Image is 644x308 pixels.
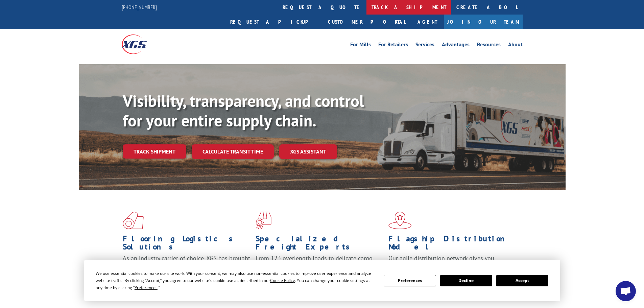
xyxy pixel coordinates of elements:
[123,254,250,278] span: As an industry carrier of choice, XGS has brought innovation and dedication to flooring logistics...
[323,15,411,29] a: Customer Portal
[84,260,560,301] div: Cookie Consent Prompt
[496,275,548,286] button: Accept
[388,235,516,254] h1: Flagship Distribution Model
[123,144,186,159] a: Track shipment
[135,285,158,290] span: Preferences
[388,254,513,270] span: Our agile distribution network gives you nationwide inventory management on demand.
[123,90,364,131] b: Visibility, transparency, and control for your entire supply chain.
[256,212,271,229] img: xgs-icon-focused-on-flooring-red
[508,42,523,49] a: About
[384,275,436,286] button: Preferences
[378,42,408,49] a: For Retailers
[415,42,434,49] a: Services
[350,42,371,49] a: For Mills
[96,270,376,291] div: We use essential cookies to make our site work. With your consent, we may also use non-essential ...
[123,235,251,254] h1: Flooring Logistics Solutions
[270,278,295,283] span: Cookie Policy
[123,212,144,229] img: xgs-icon-total-supply-chain-intelligence-red
[616,281,636,301] div: Open chat
[444,15,523,29] a: Join Our Team
[122,4,157,10] a: [PHONE_NUMBER]
[440,275,492,286] button: Decline
[256,235,383,254] h1: Specialized Freight Experts
[279,144,337,159] a: XGS ASSISTANT
[477,42,501,49] a: Resources
[256,254,383,284] p: From 123 overlength loads to delicate cargo, our experienced staff knows the best way to move you...
[442,42,470,49] a: Advantages
[192,144,274,159] a: Calculate transit time
[225,15,323,29] a: Request a pickup
[388,212,412,229] img: xgs-icon-flagship-distribution-model-red
[411,15,444,29] a: Agent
